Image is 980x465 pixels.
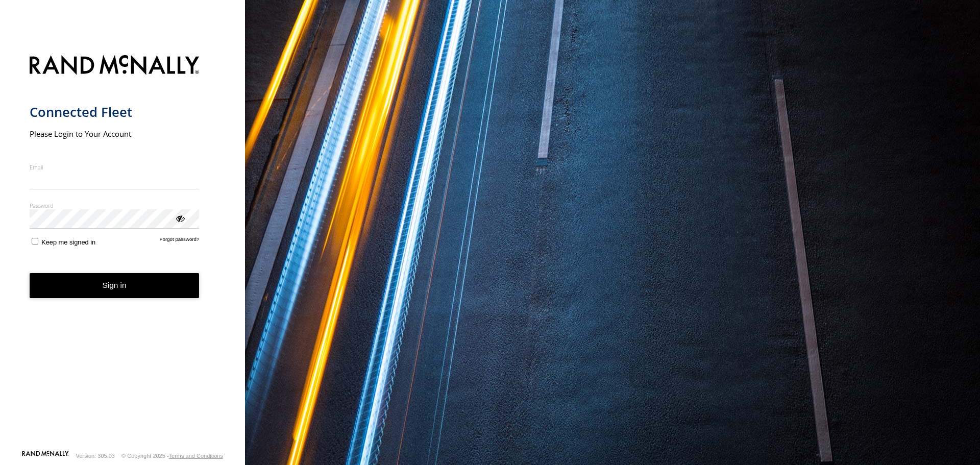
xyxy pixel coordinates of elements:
h2: Please Login to Your Account [30,129,200,139]
a: Visit our Website [22,451,69,461]
a: Terms and Conditions [169,453,223,459]
h1: Connected Fleet [30,104,200,120]
button: Sign in [30,273,200,298]
div: Version: 305.03 [76,453,115,459]
input: Keep me signed in [32,238,38,244]
form: main [30,49,216,450]
div: ViewPassword [175,213,185,223]
label: Password [30,202,200,209]
span: Keep me signed in [41,238,95,246]
img: Rand McNally [30,53,200,79]
div: © Copyright 2025 - [121,453,223,459]
a: Forgot password? [160,236,200,246]
label: Email [30,163,200,171]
